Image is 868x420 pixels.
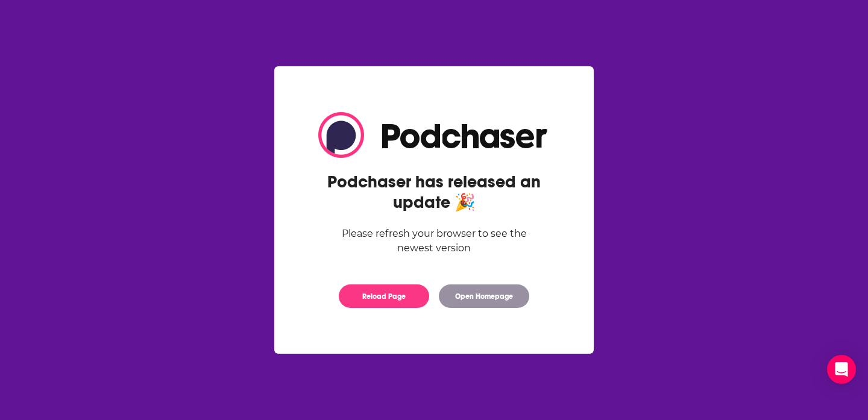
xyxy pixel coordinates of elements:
[439,284,529,308] button: Open Homepage
[827,355,856,384] div: Open Intercom Messenger
[339,284,429,308] button: Reload Page
[318,172,550,213] h2: Podchaser has released an update 🎉
[318,227,550,255] div: Please refresh your browser to see the newest version
[318,112,550,158] img: Logo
